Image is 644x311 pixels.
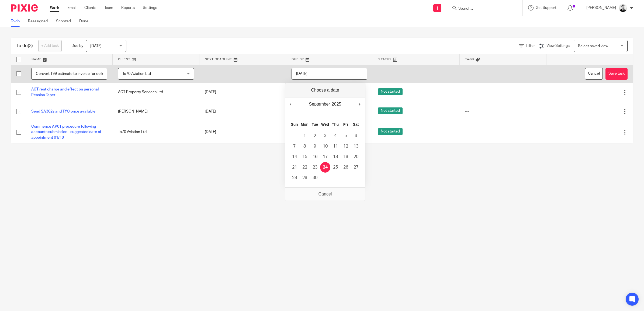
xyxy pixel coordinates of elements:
[341,162,351,173] button: 26
[11,16,24,27] a: To do
[16,43,33,49] h1: To do
[378,128,403,135] span: Not started
[84,5,96,11] a: Clients
[289,152,300,162] button: 14
[289,141,300,152] button: 7
[351,152,361,162] button: 20
[321,122,329,127] abbr: Wednesday
[586,5,616,11] p: [PERSON_NAME]
[121,5,135,11] a: Reports
[56,16,75,27] a: Snoozed
[526,44,535,48] span: Filter
[50,5,59,11] a: Work
[310,141,320,152] button: 9
[113,121,199,143] td: To70 Aviation Ltd
[343,122,348,127] abbr: Friday
[199,121,286,143] td: [DATE]
[330,141,341,152] button: 11
[289,173,300,183] button: 28
[585,68,603,80] button: Cancel
[310,152,320,162] button: 16
[458,6,506,11] input: Search
[300,173,310,183] button: 29
[301,122,308,127] abbr: Monday
[113,83,199,102] td: ACT Property Services Ltd
[320,162,330,173] button: 24
[288,100,293,108] button: Previous Month
[378,107,403,114] span: Not started
[79,16,92,27] a: Done
[312,122,318,127] abbr: Tuesday
[291,122,298,127] abbr: Sunday
[31,88,99,97] a: ACT rent charge and effect on personal Pension Taper
[28,44,33,48] span: (3)
[330,162,341,173] button: 25
[619,4,627,12] img: Dave_2025.jpg
[104,5,113,11] a: Team
[31,125,101,139] a: Commence AP01 procedure following accounts submission - suggested date of appointment 01/10
[459,65,546,83] td: ---
[465,58,474,61] span: Tags
[353,122,359,127] abbr: Saturday
[465,89,541,95] div: ---
[320,141,330,152] button: 10
[320,152,330,162] button: 17
[300,141,310,152] button: 8
[310,162,320,173] button: 23
[122,72,151,76] span: To70 Aviation Ltd
[300,131,310,141] button: 1
[341,152,351,162] button: 19
[351,162,361,173] button: 27
[308,100,331,108] div: September
[378,88,403,95] span: Not started
[578,44,608,48] span: Select saved view
[289,162,300,173] button: 21
[465,129,541,135] div: ---
[113,102,199,121] td: [PERSON_NAME]
[546,44,570,48] span: View Settings
[143,5,157,11] a: Settings
[300,162,310,173] button: 22
[11,4,38,12] img: Pixie
[71,43,83,48] p: Due by
[199,83,286,102] td: [DATE]
[320,131,330,141] button: 3
[310,173,320,183] button: 30
[605,68,628,80] button: Save task
[90,44,102,48] span: [DATE]
[310,131,320,141] button: 2
[292,68,368,80] input: Use the arrow keys to pick a date
[199,65,286,83] td: ---
[300,152,310,162] button: 15
[351,141,361,152] button: 13
[341,141,351,152] button: 12
[465,109,541,114] div: ---
[331,100,342,108] div: 2025
[332,122,339,127] abbr: Thursday
[357,100,362,108] button: Next Month
[28,16,52,27] a: Reassigned
[330,152,341,162] button: 18
[31,68,107,80] input: Task name
[38,40,62,52] a: + Add task
[351,131,361,141] button: 6
[199,102,286,121] td: [DATE]
[330,131,341,141] button: 4
[67,5,76,11] a: Email
[373,65,459,83] td: ---
[31,110,95,113] a: Send SA302s and TYO once available
[341,131,351,141] button: 5
[536,6,556,10] span: Get Support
